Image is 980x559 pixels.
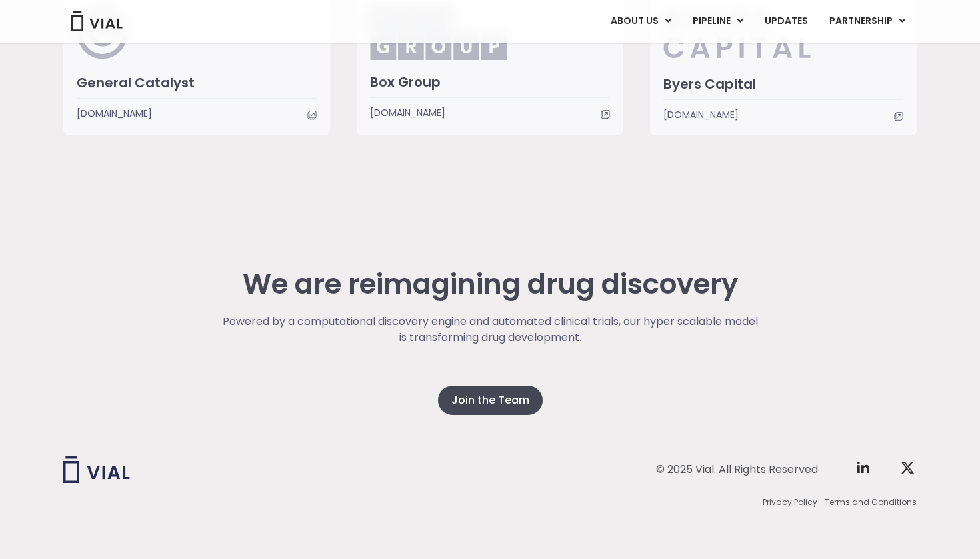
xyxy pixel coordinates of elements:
span: [DOMAIN_NAME] [77,106,152,121]
a: Terms and Conditions [825,496,917,508]
p: Powered by a computational discovery engine and automated clinical trials, our hyper scalable mod... [221,314,760,346]
a: Privacy Policy [763,496,817,508]
a: PIPELINEMenu Toggle [682,10,753,33]
span: [DOMAIN_NAME] [663,107,739,122]
span: [DOMAIN_NAME] [370,105,445,120]
a: [DOMAIN_NAME] [77,106,317,121]
a: PARTNERSHIPMenu Toggle [819,10,916,33]
h3: General Catalyst [77,74,317,91]
img: Vial Logo [70,11,123,31]
a: [DOMAIN_NAME] [663,107,903,122]
div: © 2025 Vial. All Rights Reserved [656,462,818,477]
a: ABOUT USMenu Toggle [600,10,681,33]
img: Vial logo wih "Vial" spelled out [63,456,130,483]
a: UPDATES [754,10,818,33]
h3: Byers Capital [663,75,903,93]
h2: We are reimagining drug discovery [221,269,760,300]
a: [DOMAIN_NAME] [370,105,610,120]
span: Join the Team [451,392,529,408]
h3: Box Group [370,73,610,91]
a: Join the Team [438,386,543,415]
